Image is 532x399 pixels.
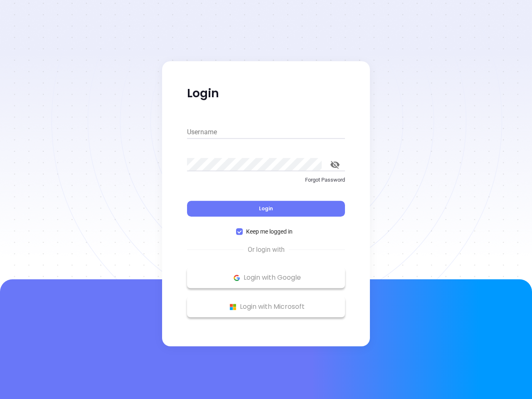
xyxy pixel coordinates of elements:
span: Keep me logged in [243,227,296,236]
p: Forgot Password [187,176,345,184]
button: toggle password visibility [325,155,345,175]
button: Google Logo Login with Google [187,267,345,288]
p: Login with Microsoft [191,300,341,313]
img: Microsoft Logo [228,302,238,312]
a: Forgot Password [187,176,345,191]
button: Microsoft Logo Login with Microsoft [187,296,345,317]
span: Login [259,205,273,212]
p: Login with Google [191,271,341,284]
span: Or login with [244,245,289,255]
button: Login [187,201,345,217]
p: Login [187,86,345,101]
img: Google Logo [232,273,242,283]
